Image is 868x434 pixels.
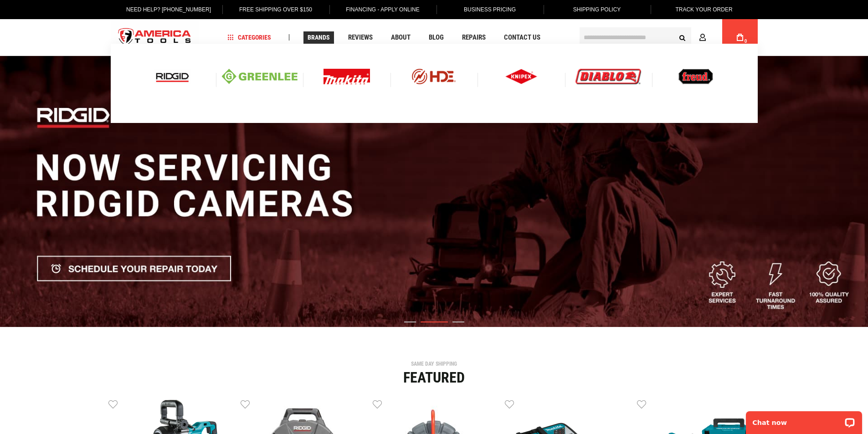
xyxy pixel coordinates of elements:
[111,20,199,55] a: store logo
[222,69,298,84] img: Greenlee logo
[731,19,749,56] a: 0
[324,69,370,84] img: Makita Logo
[573,6,621,13] span: Shipping Policy
[227,34,271,41] span: Categories
[303,31,334,44] a: Brands
[111,20,199,55] img: America Tools
[458,31,490,44] a: Repairs
[745,39,747,44] span: 0
[154,69,191,84] img: Ridgid logo
[429,34,444,41] span: Blog
[108,361,760,367] div: SAME DAY SHIPPING
[348,34,373,41] span: Reviews
[678,69,713,84] img: Freud logo
[575,69,641,84] img: Diablo logo
[740,405,868,434] iframe: LiveChat chat widget
[396,69,472,84] img: HDE logo
[308,34,330,41] span: Brands
[425,31,448,44] a: Blog
[387,31,415,44] a: About
[500,31,544,44] a: Contact Us
[462,34,486,41] span: Repairs
[108,370,760,385] div: Featured
[391,34,411,41] span: About
[504,34,540,41] span: Contact Us
[223,31,275,44] a: Categories
[674,29,691,46] button: Search
[344,31,377,44] a: Reviews
[505,69,537,84] img: Knipex logo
